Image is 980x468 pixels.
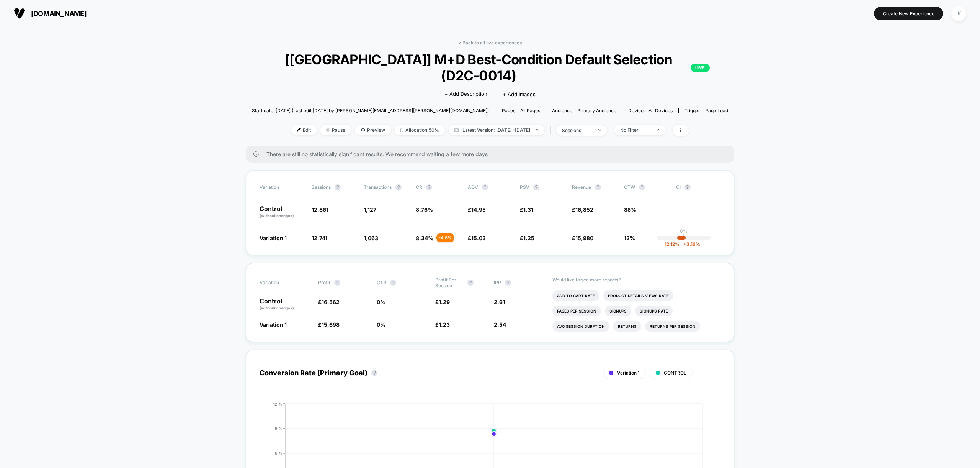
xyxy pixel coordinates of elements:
span: 15,980 [575,235,593,241]
span: 88% [624,206,636,213]
p: Would like to see more reports? [552,277,720,283]
button: [DOMAIN_NAME] [11,7,89,20]
li: Avg Session Duration [552,321,609,332]
div: sessions [562,128,593,133]
span: Page Load [705,108,728,113]
div: - 4.8 % [437,233,454,242]
img: calendar [454,128,459,132]
tspan: 12 % [273,401,282,406]
p: | [683,234,684,240]
span: -12.12 % [662,241,679,247]
li: Signups [605,306,631,316]
span: £ [468,206,486,213]
div: Pages: [502,108,540,113]
button: ? [467,280,474,286]
span: Transactions [364,184,392,190]
button: ? [395,184,402,190]
img: end [657,129,659,131]
button: ? [639,184,645,190]
span: (without changes) [260,213,294,218]
button: Create New Experience [874,7,943,20]
li: Add To Cart Rate [552,290,599,301]
span: £ [435,321,450,328]
span: £ [520,206,533,213]
tspan: 9 % [275,426,282,430]
span: Device: [622,108,678,113]
span: 1.31 [523,206,533,213]
li: Pages Per Session [552,306,601,316]
img: rebalance [400,128,403,132]
p: Control [260,298,310,311]
span: Primary Audience [577,108,616,113]
span: Start date: [DATE] (Last edit [DATE] by [PERSON_NAME][EMAIL_ADDRESS][PERSON_NAME][DOMAIN_NAME]) [252,108,489,113]
span: --- [676,208,720,219]
div: No Filter [620,127,651,133]
button: ? [684,184,691,190]
button: ? [426,184,432,190]
span: 12,861 [312,206,328,213]
span: CR [416,184,422,190]
span: 14.95 [471,206,486,213]
span: Edit [291,125,317,135]
span: Variation [260,277,302,288]
span: | [548,125,556,136]
span: all devices [648,108,673,113]
div: Audience: [552,108,616,113]
span: Preview [355,125,391,135]
span: Variation 1 [617,370,640,376]
a: < Back to all live experiences [458,40,522,46]
li: Returns Per Session [645,321,700,332]
span: Revenue [572,184,591,190]
span: all pages [520,108,540,113]
span: [[GEOGRAPHIC_DATA]] M+D Best-Condition Default Selection (D2C-0014) [270,51,710,83]
span: Allocation: 50% [395,125,445,135]
span: Variation [260,184,302,190]
li: Product Details Views Rate [603,290,673,301]
span: CTR [377,280,386,285]
span: 1,063 [364,235,378,241]
span: £ [318,321,340,328]
span: 1.23 [439,321,450,328]
span: 8.34 % [416,235,433,241]
span: Pause [320,125,351,135]
span: 2.54 [494,321,506,328]
span: Profit Per Session [435,277,464,288]
li: Returns [613,321,641,332]
img: Visually logo [14,8,25,19]
span: CI [676,184,718,190]
span: 1,127 [364,206,376,213]
button: ? [505,280,511,286]
span: Variation 1 [260,321,287,328]
span: Variation 1 [260,235,287,241]
span: 16,852 [575,206,593,213]
span: OTW [624,184,666,190]
span: 1.29 [439,299,450,305]
button: ? [334,280,340,286]
span: £ [572,235,593,241]
div: IK [951,6,966,21]
span: £ [318,299,340,305]
span: £ [520,235,534,241]
span: £ [435,299,450,305]
span: £ [468,235,486,241]
span: Sessions [312,184,331,190]
span: There are still no statistically significant results. We recommend waiting a few more days [266,151,719,157]
button: ? [595,184,601,190]
span: 16,562 [322,299,340,305]
span: 1.25 [523,235,534,241]
img: end [536,129,539,131]
li: Signups Rate [635,306,673,316]
span: 3.16 % [679,241,700,247]
p: Control [260,206,304,219]
span: PSV [520,184,529,190]
button: IK [949,6,969,21]
span: 2.61 [494,299,505,305]
span: Latest Version: [DATE] - [DATE] [449,125,544,135]
span: 15,698 [322,321,340,328]
span: IPP [494,280,501,285]
p: 0% [680,228,688,234]
span: + Add Images [503,91,536,97]
button: ? [371,370,377,376]
img: edit [297,128,301,132]
span: CONTROL [664,370,686,376]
